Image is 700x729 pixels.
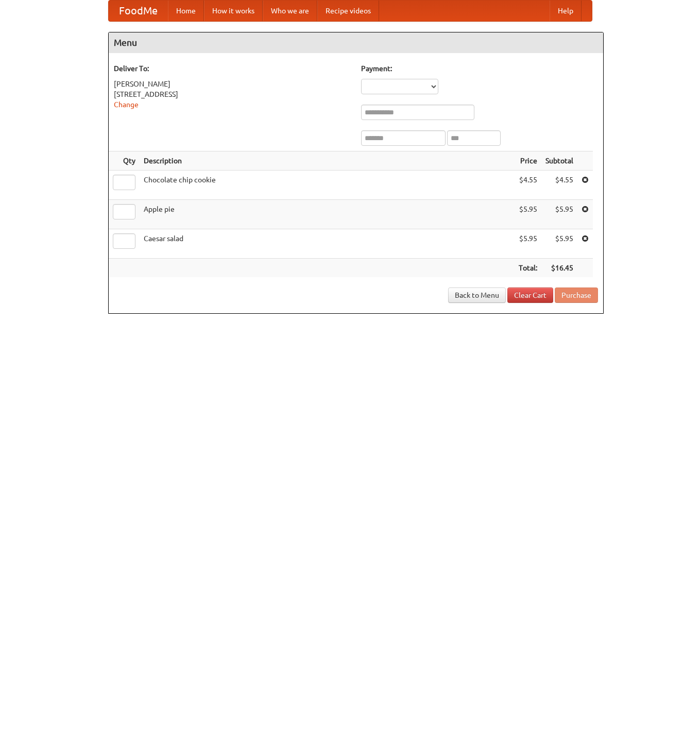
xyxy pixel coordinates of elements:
[317,1,379,21] a: Recipe videos
[109,1,168,21] a: FoodMe
[114,63,351,74] h5: Deliver To:
[515,229,541,259] td: $5.95
[109,32,603,53] h4: Menu
[515,151,541,171] th: Price
[114,100,139,109] a: Change
[361,63,598,74] h5: Payment:
[448,287,506,303] a: Back to Menu
[541,259,577,278] th: $16.45
[140,229,515,259] td: Caesar salad
[550,1,582,21] a: Help
[541,200,577,229] td: $5.95
[114,89,351,99] div: [STREET_ADDRESS]
[555,287,598,303] button: Purchase
[541,151,577,171] th: Subtotal
[507,287,553,303] a: Clear Cart
[515,259,541,278] th: Total:
[168,1,204,21] a: Home
[263,1,317,21] a: Who we are
[541,171,577,200] td: $4.55
[109,151,140,171] th: Qty
[515,171,541,200] td: $4.55
[114,79,351,89] div: [PERSON_NAME]
[140,151,515,171] th: Description
[515,200,541,229] td: $5.95
[541,229,577,259] td: $5.95
[140,171,515,200] td: Chocolate chip cookie
[140,200,515,229] td: Apple pie
[204,1,263,21] a: How it works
